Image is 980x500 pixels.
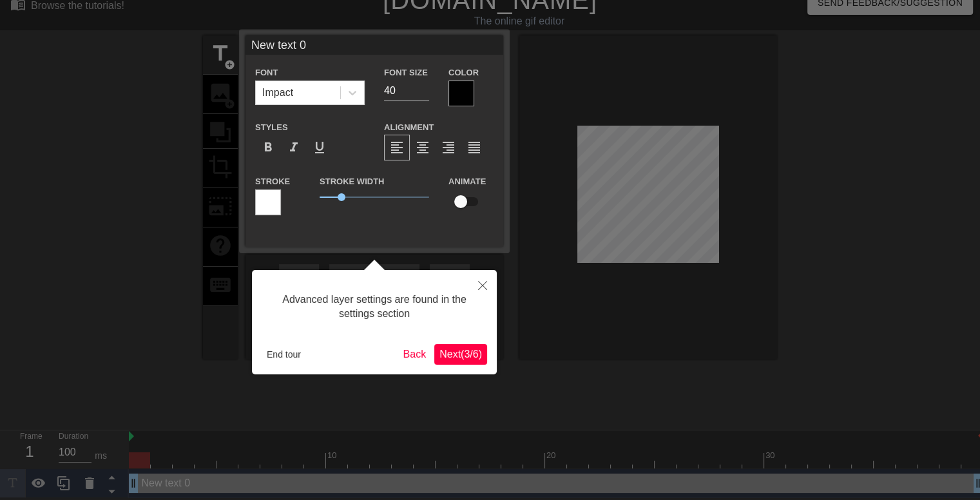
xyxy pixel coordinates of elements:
[398,344,432,365] button: Back
[262,345,306,364] button: End tour
[434,344,487,365] button: Next
[439,349,482,360] span: Next ( 3 / 6 )
[262,280,487,334] div: Advanced layer settings are found in the settings section
[468,270,497,300] button: Close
